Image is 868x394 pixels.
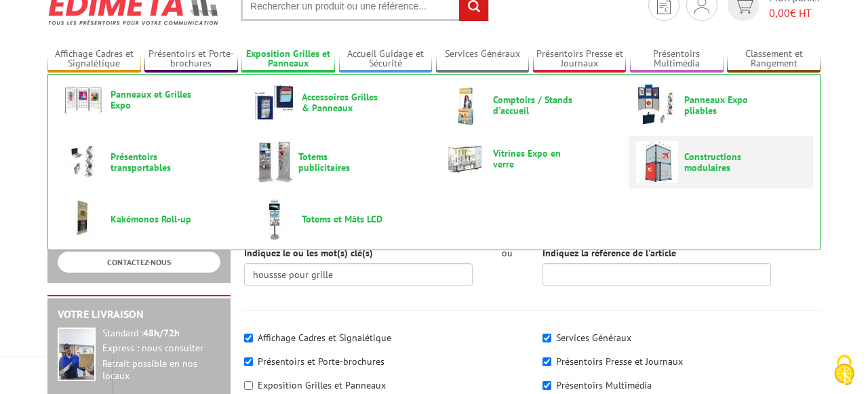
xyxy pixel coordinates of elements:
[111,151,192,173] span: Présentoirs transportables
[684,151,766,173] span: Constructions modulaires
[254,198,423,240] a: Totems et Mâts LCD
[244,334,253,342] input: Affichage Cadres et Signalétique
[62,84,104,115] img: Panneaux et Grilles Expo
[636,141,806,183] a: Constructions modulaires
[244,357,253,366] input: Présentoirs et Porte-brochures
[258,379,386,391] label: Exposition Grilles et Panneaux
[258,332,391,344] label: Affichage Cadres et Signalétique
[111,89,192,111] span: Panneaux et Grilles Expo
[445,84,487,126] img: Comptoirs / Stands d'accueil
[636,84,806,126] a: Panneaux Expo pliables
[436,48,530,71] a: Services Généraux
[62,198,104,240] img: Kakémonos Roll-up
[111,214,192,224] span: Kakémonos Roll-up
[58,328,96,381] img: widget-livraison.jpg
[684,94,766,116] span: Panneaux Expo pliables
[144,48,238,71] a: Présentoirs et Porte-brochures
[62,141,232,183] a: Présentoirs transportables
[556,355,683,368] label: Présentoirs Presse et Journaux
[339,48,433,71] a: Accueil Guidage et Sécurité
[102,342,220,355] div: Express : nous consulter
[254,141,292,183] img: Totems publicitaires
[542,246,676,260] label: Indiquez la référence de l'article
[821,348,868,394] button: Cookies (fenêtre modale)
[636,84,678,126] img: Panneaux Expo pliables
[542,357,551,366] input: Présentoirs Presse et Journaux
[493,246,522,260] div: ou
[556,332,631,344] label: Services Généraux
[62,84,232,115] a: Panneaux et Grilles Expo
[102,358,220,382] div: Retrait possible en nos locaux
[62,141,104,183] img: Présentoirs transportables
[445,141,614,176] a: Vitrines Expo en verre
[143,327,180,339] strong: 48h/72h
[636,141,678,183] img: Constructions modulaires
[302,92,383,113] span: Accessoires Grilles & Panneaux
[254,84,296,121] img: Accessoires Grilles & Panneaux
[47,48,141,71] a: Affichage Cadres et Signalétique
[244,246,373,260] label: Indiquez le ou les mot(s) clé(s)
[254,198,296,240] img: Totems et Mâts LCD
[493,94,574,116] span: Comptoirs / Stands d'accueil
[258,355,384,368] label: Présentoirs et Porte-brochures
[827,353,861,387] img: Cookies (fenêtre modale)
[769,6,790,20] span: 0,00
[542,381,551,390] input: Présentoirs Multimédia
[445,141,487,176] img: Vitrines Expo en verre
[727,48,821,71] a: Classement et Rangement
[58,309,220,321] h2: Votre livraison
[254,141,423,183] a: Totems publicitaires
[556,379,652,391] label: Présentoirs Multimédia
[445,84,614,126] a: Comptoirs / Stands d'accueil
[769,5,821,21] span: € HT
[102,328,220,340] div: Standard :
[533,48,627,71] a: Présentoirs Presse et Journaux
[493,148,574,170] span: Vitrines Expo en verre
[62,198,232,240] a: Kakémonos Roll-up
[302,214,383,224] span: Totems et Mâts LCD
[58,252,220,273] a: CONTACTEZ-NOUS
[542,334,551,342] input: Services Généraux
[630,48,724,71] a: Présentoirs Multimédia
[298,151,380,173] span: Totems publicitaires
[244,381,253,390] input: Exposition Grilles et Panneaux
[241,48,335,71] a: Exposition Grilles et Panneaux
[254,84,423,121] a: Accessoires Grilles & Panneaux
